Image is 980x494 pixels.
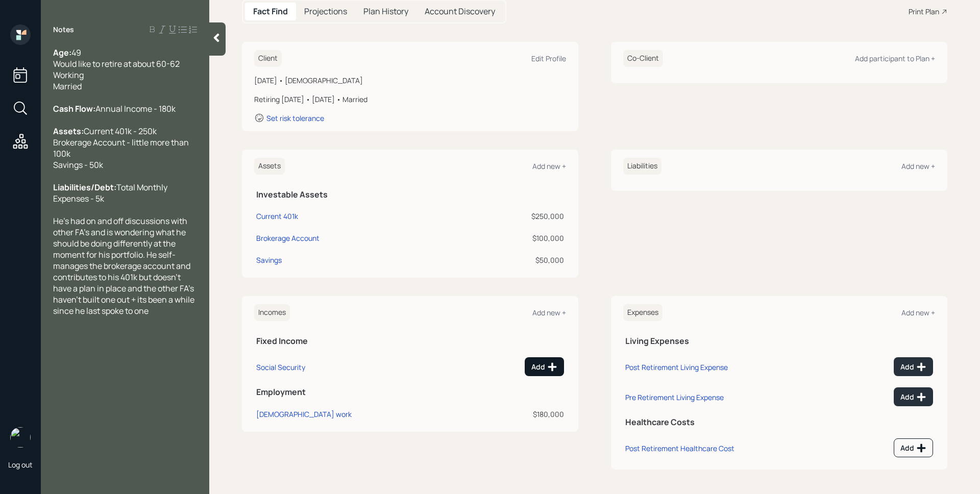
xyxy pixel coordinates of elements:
[855,54,935,63] div: Add participant to Plan +
[623,304,663,321] h6: Expenses
[254,75,566,86] div: [DATE] • [DEMOGRAPHIC_DATA]
[95,103,176,114] span: Annual Income - 180k
[900,362,926,372] div: Add
[53,24,74,35] label: Notes
[894,387,933,406] button: Add
[256,190,564,200] h5: Investable Assets
[901,161,935,171] div: Add new +
[10,427,31,448] img: james-distasi-headshot.png
[623,50,663,67] h6: Co-Client
[53,215,196,316] span: He's had on and off discussions with other FA's and is wondering what he should be doing differen...
[256,409,352,419] div: [DEMOGRAPHIC_DATA] work
[901,308,935,317] div: Add new +
[623,158,661,175] h6: Liabilities
[625,336,933,346] h5: Living Expenses
[458,233,564,243] div: $100,000
[458,255,564,265] div: $50,000
[532,308,566,317] div: Add new +
[900,392,926,402] div: Add
[266,113,324,123] div: Set risk tolerance
[53,182,169,204] span: Total Monthly Expenses - 5k
[894,357,933,376] button: Add
[900,443,926,453] div: Add
[254,304,290,321] h6: Incomes
[625,443,734,453] div: Post Retirement Healthcare Cost
[625,362,728,372] div: Post Retirement Living Expense
[254,158,285,175] h6: Assets
[532,161,566,171] div: Add new +
[8,460,33,470] div: Log out
[53,126,84,137] span: Assets:
[256,336,564,346] h5: Fixed Income
[256,255,282,265] div: Savings
[531,54,566,63] div: Edit Profile
[253,7,288,16] h5: Fact Find
[894,438,933,457] button: Add
[53,182,116,193] span: Liabilities/Debt:
[53,103,95,114] span: Cash Flow:
[625,417,933,427] h5: Healthcare Costs
[254,94,566,105] div: Retiring [DATE] • [DATE] • Married
[254,50,282,67] h6: Client
[304,7,347,16] h5: Projections
[256,233,320,243] div: Brokerage Account
[256,362,305,372] div: Social Security
[525,357,564,376] button: Add
[474,409,564,419] div: $180,000
[625,392,724,402] div: Pre Retirement Living Expense
[909,6,939,17] div: Print Plan
[53,47,180,92] span: 49 Would like to retire at about 60-62 Working Married
[53,47,71,58] span: Age:
[363,7,408,16] h5: Plan History
[425,7,495,16] h5: Account Discovery
[531,362,557,372] div: Add
[256,387,564,397] h5: Employment
[458,211,564,221] div: $250,000
[256,211,298,221] div: Current 401k
[53,126,190,170] span: Current 401k - 250k Brokerage Account - little more than 100k Savings - 50k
